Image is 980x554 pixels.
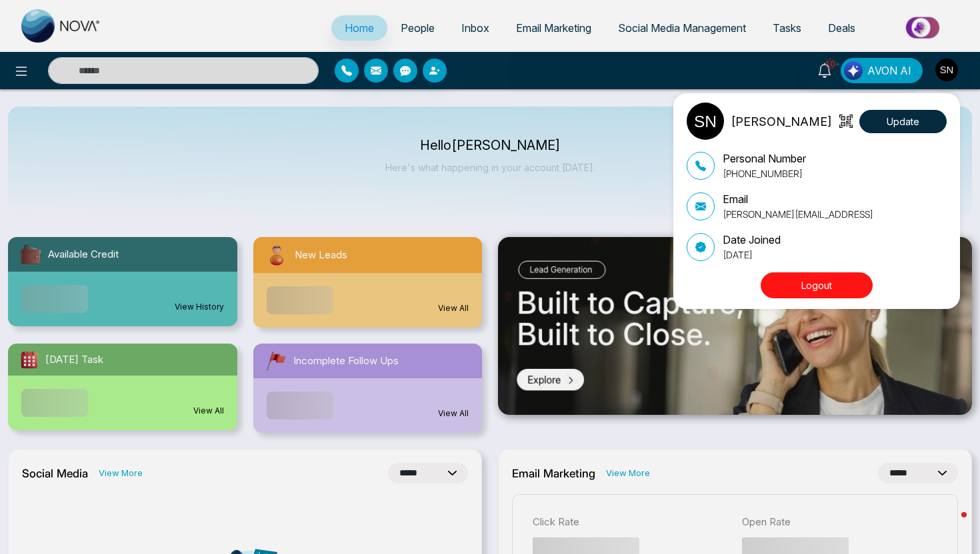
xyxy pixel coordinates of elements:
button: Update [859,110,947,133]
p: [PERSON_NAME][EMAIL_ADDRESS] [723,207,873,221]
iframe: Intercom live chat [935,509,967,541]
p: Personal Number [723,150,806,166]
p: [PERSON_NAME] [731,113,832,131]
p: [DATE] [723,248,781,262]
p: Email [723,191,873,207]
p: [PHONE_NUMBER] [723,166,806,180]
button: Logout [761,272,873,298]
p: Date Joined [723,232,781,248]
